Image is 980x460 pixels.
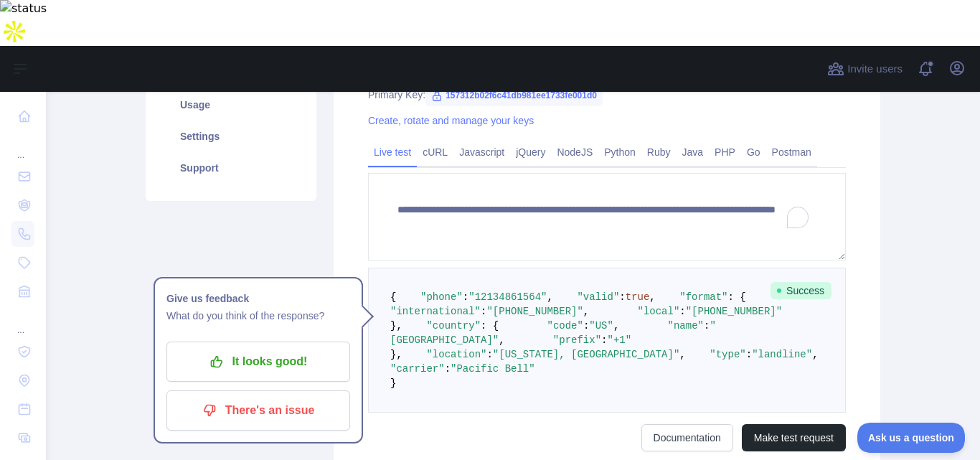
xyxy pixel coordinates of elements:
[390,306,481,317] span: "international"
[499,334,504,346] span: ,
[577,291,619,303] span: "valid"
[583,306,589,317] span: ,
[601,334,607,346] span: :
[857,423,966,453] iframe: Toggle Customer Support
[766,141,817,164] a: Postman
[746,349,752,360] span: :
[598,141,641,164] a: Python
[468,291,547,303] span: "12134861564"
[166,290,350,307] h1: Give us feedback
[510,141,551,164] a: jQuery
[163,152,299,184] a: Support
[11,132,34,161] div: ...
[11,307,34,336] div: ...
[390,377,396,389] span: }
[619,291,625,303] span: :
[710,349,745,360] span: "type"
[641,424,733,451] a: Documentation
[668,320,704,332] span: "name"
[709,141,741,164] a: PHP
[547,291,552,303] span: ,
[453,141,510,164] a: Javascript
[679,349,685,360] span: ,
[589,320,613,332] span: "US"
[679,306,685,317] span: :
[426,349,486,360] span: "location"
[368,115,534,126] a: Create, rotate and manage your keys
[704,320,710,332] span: :
[177,398,339,423] p: There's an issue
[390,320,402,332] span: },
[742,424,846,451] button: Make test request
[166,342,350,382] button: It looks good!
[451,363,535,375] span: "Pacific Bell"
[368,173,846,260] textarea: To enrich screen reader interactions, please activate Accessibility in Grammarly extension settings
[771,282,831,299] span: Success
[486,349,492,360] span: :
[481,306,486,317] span: :
[463,291,468,303] span: :
[583,320,589,332] span: :
[553,334,601,346] span: "prefix"
[686,306,782,317] span: "[PHONE_NUMBER]"
[824,57,905,80] button: Invite users
[390,363,445,375] span: "carrier"
[649,291,655,303] span: ,
[368,141,417,164] a: Live test
[637,306,679,317] span: "local"
[486,306,583,317] span: "[PHONE_NUMBER]"
[752,349,812,360] span: "landline"
[547,320,583,332] span: "code"
[420,291,463,303] span: "phone"
[368,88,846,102] div: Primary Key:
[166,390,350,431] button: There's an issue
[812,349,818,360] span: ,
[613,320,619,332] span: ,
[679,291,727,303] span: "format"
[426,320,481,332] span: "country"
[607,334,631,346] span: "+1"
[425,85,603,106] span: 157312b02f6c41db981ee1733fe001d0
[641,141,677,164] a: Ruby
[417,141,453,164] a: cURL
[163,89,299,121] a: Usage
[481,320,499,332] span: : {
[551,141,598,164] a: NodeJS
[493,349,679,360] span: "[US_STATE], [GEOGRAPHIC_DATA]"
[390,349,402,360] span: },
[847,61,903,78] span: Invite users
[741,141,766,164] a: Go
[163,121,299,152] a: Settings
[677,141,710,164] a: Java
[445,363,451,375] span: :
[390,291,396,303] span: {
[177,349,339,374] p: It looks good!
[626,291,650,303] span: true
[166,307,350,324] p: What do you think of the response?
[728,291,746,303] span: : {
